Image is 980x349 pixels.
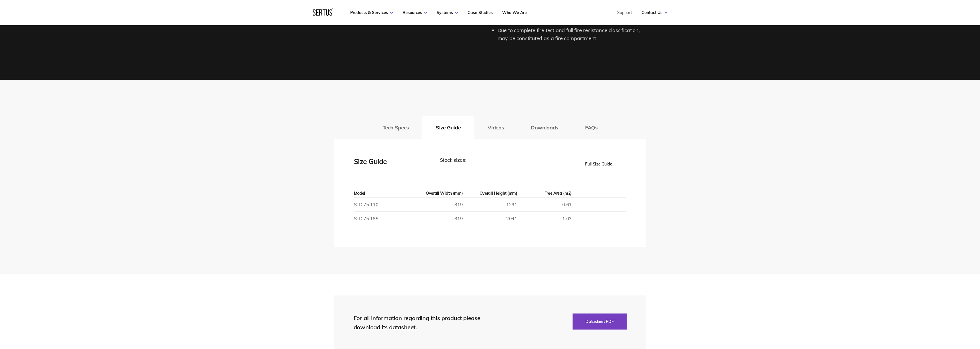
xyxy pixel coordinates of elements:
div: For all information regarding this product please download its datasheet. [354,313,491,332]
a: Systems [437,10,458,15]
td: SLD 75.185 [354,212,408,226]
a: Support [617,10,632,15]
a: Who We Are [502,10,527,15]
td: 1.03 [517,212,572,226]
td: 819 [408,198,463,212]
th: Model [354,189,408,198]
th: Overall Height (mm) [463,189,517,198]
div: Size Guide [354,156,411,172]
a: Contact Us [642,10,668,15]
iframe: Chat Widget [877,283,980,349]
button: Videos [474,116,517,139]
td: 1291 [463,198,517,212]
button: FAQs [572,116,611,139]
td: 819 [408,212,463,226]
button: Full Size Guide [571,156,626,172]
button: Tech Specs [369,116,422,139]
button: Downloads [517,116,572,139]
a: Resources [403,10,427,15]
td: SLD 75.110 [354,198,408,212]
a: Products & Services [350,10,393,15]
li: Due to complete fire test and full fire resistance classification, may be constituted as a fire c... [498,26,646,43]
td: 2041 [463,212,517,226]
th: Overall Width (mm) [408,189,463,198]
a: Case Studies [468,10,493,15]
td: 0.61 [517,198,572,212]
button: Datasheet PDF [573,313,626,330]
div: Stock sizes: [440,156,543,172]
th: Free Area (m2) [517,189,572,198]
